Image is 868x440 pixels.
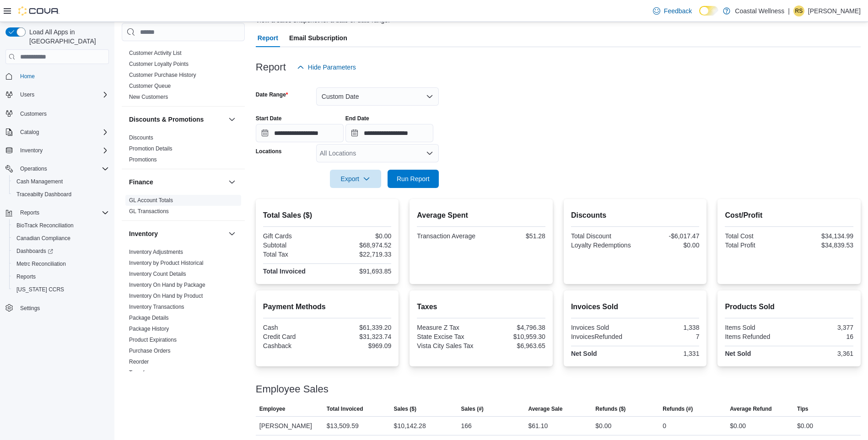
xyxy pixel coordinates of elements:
[129,156,157,163] a: Promotions
[129,145,173,152] span: Promotion Details
[263,232,325,240] div: Gift Cards
[129,61,189,67] a: Customer Loyalty Points
[327,405,363,413] span: Total Invoiced
[417,232,479,240] div: Transaction Average
[426,150,433,157] button: Open list of options
[329,324,391,331] div: $61,339.20
[13,189,109,200] span: Traceabilty Dashboard
[483,324,545,331] div: $4,796.38
[129,293,203,299] a: Inventory On Hand by Product
[16,127,109,138] span: Catalog
[637,324,699,331] div: 1,338
[329,342,391,349] div: $969.09
[129,71,196,79] span: Customer Purchase History
[9,245,113,258] a: Dashboards
[20,165,47,172] span: Operations
[699,6,718,16] input: Dark Mode
[16,89,109,100] span: Users
[293,58,360,76] button: Hide Parameters
[263,251,325,258] div: Total Tax
[791,232,853,240] div: $34,134.99
[122,195,245,220] div: Finance
[528,405,562,413] span: Average Sale
[329,333,391,340] div: $31,323.74
[129,292,203,300] span: Inventory On Hand by Product
[2,206,113,219] button: Reports
[649,2,695,20] a: Feedback
[417,301,545,312] h2: Taxes
[16,303,43,314] a: Settings
[129,314,169,322] span: Package Details
[18,6,59,16] img: Cova
[417,324,479,331] div: Measure Z Tax
[129,93,168,101] span: New Customers
[730,420,746,431] div: $0.00
[129,248,183,256] span: Inventory Adjustments
[129,282,205,288] a: Inventory On Hand by Package
[663,405,693,413] span: Refunds (#)
[129,156,157,163] span: Promotions
[9,283,113,296] button: [US_STATE] CCRS
[791,241,853,249] div: $34,839.53
[16,108,50,119] a: Customers
[9,188,113,201] button: Traceabilty Dashboard
[129,304,184,310] a: Inventory Transactions
[129,337,177,343] a: Product Expirations
[483,232,545,240] div: $51.28
[461,405,484,413] span: Sales (#)
[16,207,109,218] span: Reports
[16,163,109,174] span: Operations
[16,145,109,156] span: Inventory
[16,89,38,100] button: Users
[129,369,152,376] span: Transfers
[571,350,597,357] strong: Net Sold
[129,325,169,333] span: Package History
[263,324,325,331] div: Cash
[316,87,439,106] button: Custom Date
[20,147,43,154] span: Inventory
[129,145,173,152] a: Promotion Details
[129,197,173,204] span: GL Account Totals
[13,284,109,295] span: Washington CCRS
[256,91,288,98] label: Date Range
[16,145,46,156] button: Inventory
[129,303,184,311] span: Inventory Transactions
[788,5,790,16] p: |
[791,350,853,357] div: 3,361
[2,162,113,175] button: Operations
[16,127,43,138] button: Catalog
[129,281,205,289] span: Inventory On Hand by Package
[725,232,787,240] div: Total Cost
[129,72,196,78] a: Customer Purchase History
[397,174,430,183] span: Run Report
[16,207,43,218] button: Reports
[122,132,245,169] div: Discounts & Promotions
[26,27,109,46] span: Load All Apps in [GEOGRAPHIC_DATA]
[2,144,113,157] button: Inventory
[2,88,113,101] button: Users
[327,420,359,431] div: $13,509.59
[417,333,479,340] div: State Excise Tax
[571,241,633,249] div: Loyalty Redemptions
[129,134,153,141] span: Discounts
[129,115,225,124] button: Discounts & Promotions
[330,170,381,188] button: Export
[2,126,113,139] button: Catalog
[129,49,182,57] span: Customer Activity List
[16,163,51,174] button: Operations
[263,342,325,349] div: Cashback
[793,5,804,16] div: Richard Schaper
[13,189,75,200] a: Traceabilty Dashboard
[797,405,808,413] span: Tips
[20,110,47,118] span: Customers
[129,370,152,376] a: Transfers
[2,301,113,315] button: Settings
[808,5,861,16] p: [PERSON_NAME]
[20,209,39,216] span: Reports
[129,270,186,278] span: Inventory Count Details
[795,5,803,16] span: RS
[256,384,329,395] h3: Employee Sales
[129,82,171,90] span: Customer Queue
[461,420,472,431] div: 166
